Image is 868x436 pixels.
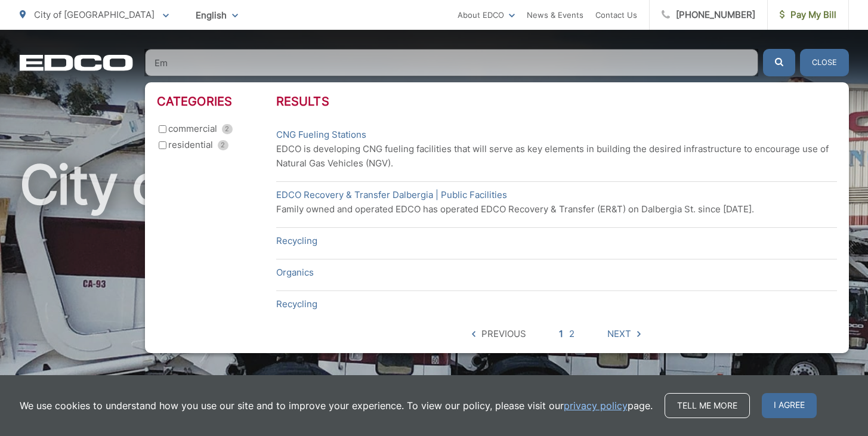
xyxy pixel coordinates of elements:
span: 2 [218,140,228,150]
a: Organics [276,265,314,280]
h3: Results [276,94,837,109]
a: About EDCO [458,8,515,22]
span: Pay My Bill [780,8,836,22]
a: 2 [569,327,574,341]
a: CNG Fueling Stations [276,128,366,142]
p: EDCO is developing CNG fueling facilities that will serve as key elements in building the desired... [276,142,837,171]
span: Next [607,327,631,341]
span: residential [168,138,213,152]
a: Next [607,327,641,341]
input: residential 2 [159,141,166,149]
a: Recycling [276,234,317,248]
h3: Categories [157,94,276,109]
a: privacy policy [564,398,628,413]
p: We use cookies to understand how you use our site and to improve your experience. To view our pol... [20,398,653,413]
input: commercial 2 [159,125,166,133]
span: Previous [481,327,526,341]
span: English [187,5,247,26]
span: 2 [222,124,233,134]
span: City of [GEOGRAPHIC_DATA] [34,9,155,20]
button: Submit the search query. [763,49,795,76]
input: Search [145,49,758,76]
a: News & Events [527,8,583,22]
a: EDCD logo. Return to the homepage. [20,54,133,71]
a: Recycling [276,297,317,311]
a: 1 [559,327,563,341]
p: Family owned and operated EDCO has operated EDCO Recovery & Transfer (ER&T) on Dalbergia St. sinc... [276,202,837,217]
a: EDCO Recovery & Transfer Dalbergia | Public Facilities [276,188,507,202]
span: commercial [168,122,217,136]
a: Contact Us [595,8,637,22]
button: Close [800,49,849,76]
